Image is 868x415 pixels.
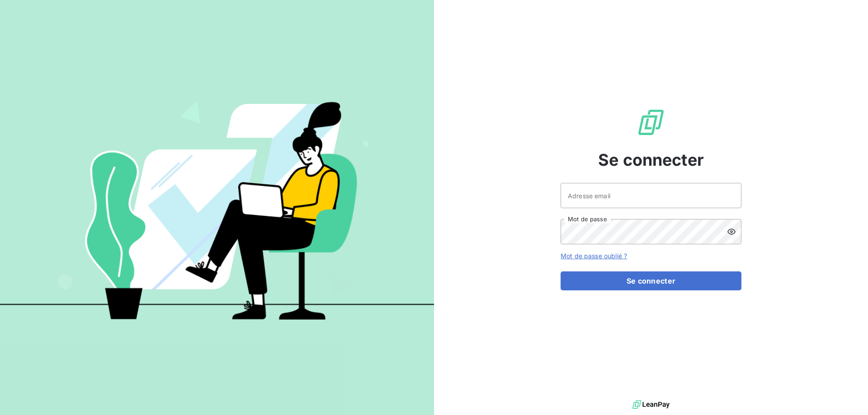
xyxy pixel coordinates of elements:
[561,271,741,290] button: Se connecter
[561,252,627,260] a: Mot de passe oublié ?
[632,398,670,411] img: logo
[561,183,741,208] input: placeholder
[637,108,665,137] img: Logo LeanPay
[598,148,704,172] span: Se connecter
